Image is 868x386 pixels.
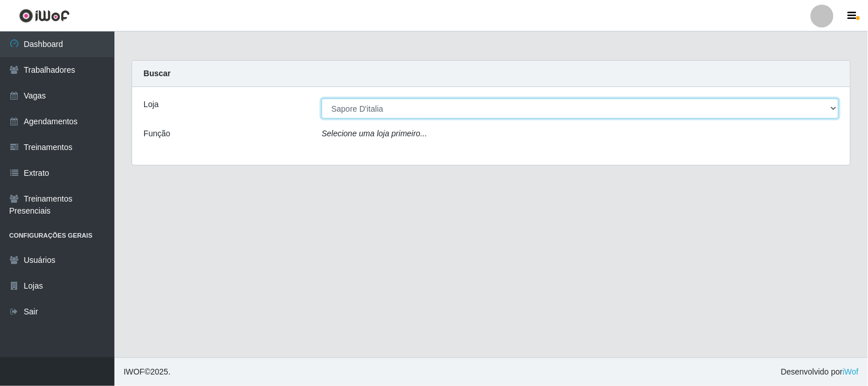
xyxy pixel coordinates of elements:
[19,9,70,23] img: CoreUI Logo
[124,366,171,378] span: © 2025 .
[781,366,859,378] span: Desenvolvido por
[144,99,158,111] label: Loja
[322,129,427,138] i: Selecione uma loja primeiro...
[843,367,859,376] a: iWof
[144,69,171,78] strong: Buscar
[124,367,145,376] span: IWOF
[144,128,171,140] label: Função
